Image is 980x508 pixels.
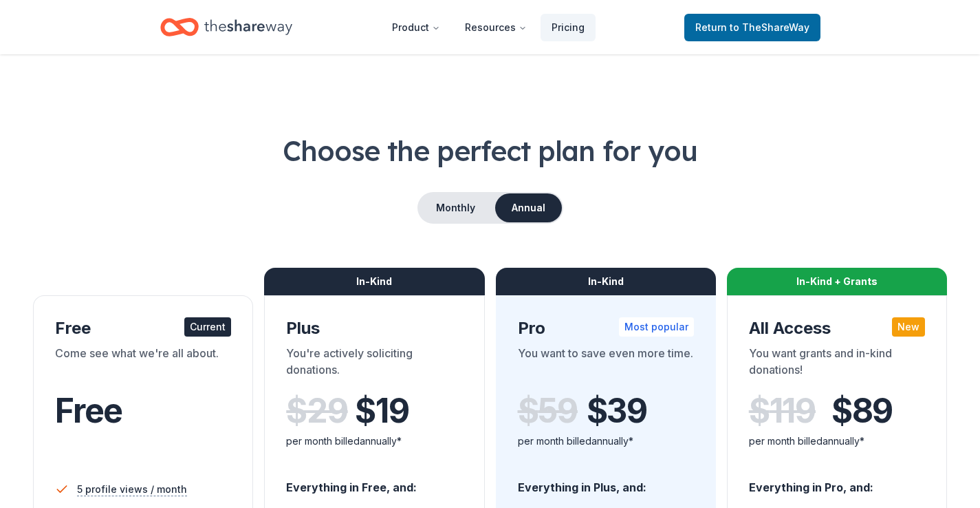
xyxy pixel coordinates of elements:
div: Current [184,317,231,337]
a: Pricing [541,14,596,41]
button: Product [381,14,451,41]
a: Returnto TheShareWay [684,14,820,41]
div: New [892,317,925,337]
span: 5 profile views / month [77,481,187,498]
span: $ 89 [831,392,893,430]
div: per month billed annually* [518,433,694,449]
div: In-Kind + Grants [727,268,947,295]
div: per month billed annually* [749,433,925,449]
div: In-Kind [496,268,716,295]
button: Annual [495,193,562,222]
div: You want to save even more time. [518,345,694,383]
div: In-Kind [264,268,484,295]
button: Resources [454,14,538,41]
div: Free [55,317,231,339]
div: You're actively soliciting donations. [286,345,462,383]
div: Most popular [619,317,694,337]
span: to TheShareWay [730,21,809,33]
div: Everything in Pro, and: [749,467,925,496]
div: All Access [749,317,925,339]
span: $ 19 [355,392,409,430]
div: Everything in Plus, and: [518,467,694,496]
div: Come see what we're all about. [55,345,231,383]
div: You want grants and in-kind donations! [749,345,925,383]
div: per month billed annually* [286,433,462,449]
div: Plus [286,317,462,339]
a: Home [160,11,292,43]
div: Everything in Free, and: [286,467,462,496]
span: Return [695,19,809,36]
button: Monthly [419,193,492,222]
div: Pro [518,317,694,339]
h1: Choose the perfect plan for you [33,131,947,170]
nav: Main [381,11,596,43]
span: Free [55,390,122,431]
span: $ 39 [587,392,647,430]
